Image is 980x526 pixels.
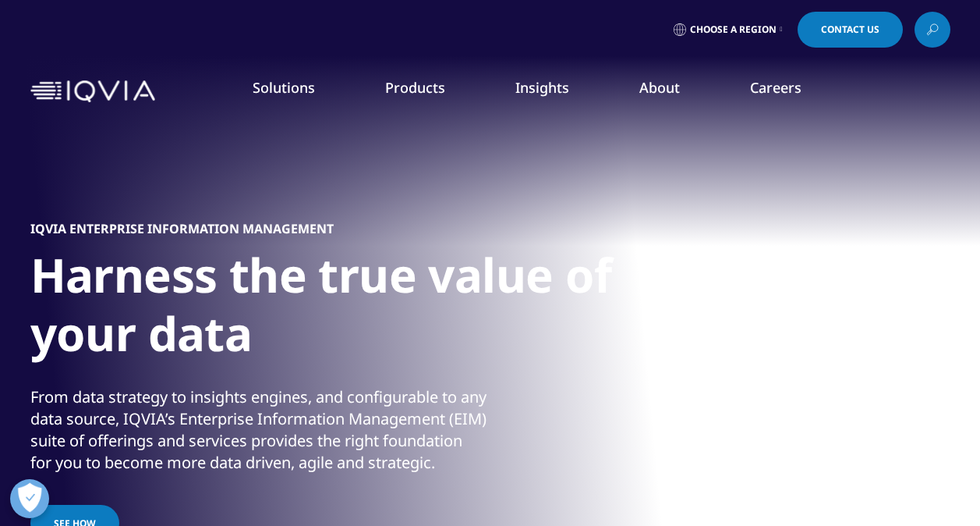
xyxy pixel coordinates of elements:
[798,12,903,48] a: Contact Us
[30,386,486,474] div: From data strategy to insights engines, and configurable to any data source, IQVIA’s Enterprise I...
[10,479,49,518] button: Open Preferences
[821,25,879,34] span: Contact Us
[750,78,801,97] a: Careers
[253,78,315,97] a: Solutions
[515,78,569,97] a: Insights
[385,78,445,97] a: Products
[161,55,950,128] nav: Primary
[690,23,777,36] span: Choose a Region
[30,246,615,372] h1: Harness the true value of your data
[30,221,334,236] h5: IQVIA ENTERPRISE INFORMATION MANAGEMENT
[30,80,155,103] img: IQVIA Healthcare Information Technology and Pharma Clinical Research Company
[639,78,680,97] a: About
